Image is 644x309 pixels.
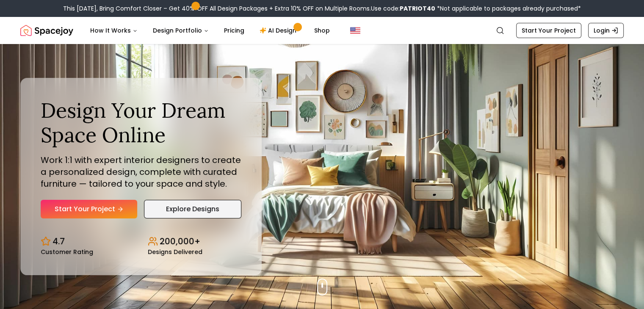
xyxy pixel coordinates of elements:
[160,235,200,247] p: 200,000+
[307,22,337,39] a: Shop
[148,249,202,255] small: Designs Delivered
[63,4,581,13] div: This [DATE], Bring Comfort Closer – Get 40% OFF All Design Packages + Extra 10% OFF on Multiple R...
[20,22,73,39] img: Spacejoy Logo
[20,22,73,39] a: Spacejoy
[41,200,137,218] a: Start Your Project
[435,4,581,13] span: *Not applicable to packages already purchased*
[41,249,93,255] small: Customer Rating
[41,98,241,147] h1: Design Your Dream Space Online
[588,23,624,38] a: Login
[516,23,581,38] a: Start Your Project
[83,22,337,39] nav: Main
[41,229,241,255] div: Design stats
[350,25,360,36] img: United States
[53,235,65,247] p: 4.7
[217,22,251,39] a: Pricing
[253,22,306,39] a: AI Design
[144,200,241,218] a: Explore Designs
[400,4,435,13] b: PATRIOT40
[20,17,624,44] nav: Global
[83,22,144,39] button: How It Works
[41,154,241,190] p: Work 1:1 with expert interior designers to create a personalized design, complete with curated fu...
[146,22,216,39] button: Design Portfolio
[371,4,435,13] span: Use code:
